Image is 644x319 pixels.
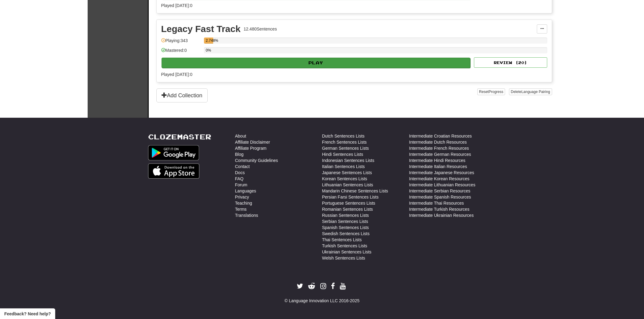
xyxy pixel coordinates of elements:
div: Playing: 343 [161,38,201,48]
a: Intermediate Turkish Resources [409,206,470,212]
img: Get it on App Store [148,163,200,179]
a: Hindi Sentences Lists [322,151,363,157]
a: Welsh Sentences Lists [322,255,365,261]
a: Teaching [235,200,252,206]
span: Played [DATE]: 0 [161,72,192,77]
a: Intermediate Dutch Resources [409,139,467,145]
a: Terms [235,206,247,212]
a: Thai Sentences Lists [322,237,362,243]
a: Blog [235,151,244,157]
a: Serbian Sentences Lists [322,218,368,224]
a: Dutch Sentences Lists [322,133,365,139]
span: Progress [489,90,503,94]
a: Persian Farsi Sentences Lists [322,194,379,200]
a: Intermediate French Resources [409,145,469,151]
a: Intermediate Croatian Resources [409,133,472,139]
a: Affiliate Program [235,145,267,151]
span: Language Pairing [521,90,550,94]
a: Affiliate Disclaimer [235,139,270,145]
a: Swedish Sentences Lists [322,231,370,237]
a: Intermediate Ukrainian Resources [409,212,474,218]
div: Legacy Fast Track [161,24,241,34]
a: Intermediate Spanish Resources [409,194,471,200]
a: Intermediate Japanese Resources [409,170,474,176]
a: FAQ [235,176,244,182]
a: About [235,133,246,139]
button: Review (20) [474,57,547,68]
a: Forum [235,182,247,188]
a: Intermediate Lithuanian Resources [409,182,475,188]
a: Clozemaster [148,133,211,141]
a: Japanese Sentences Lists [322,170,372,176]
button: ResetProgress [477,88,505,95]
a: Turkish Sentences Lists [322,243,367,249]
div: 12.480 Sentences [244,26,277,32]
a: Intermediate Hindi Resources [409,157,465,163]
img: Get it on Google Play [148,145,199,160]
a: Intermediate German Resources [409,151,471,157]
div: 2.748% [206,38,213,44]
a: Docs [235,170,245,176]
a: Romanian Sentences Lists [322,206,373,212]
a: French Sentences Lists [322,139,367,145]
div: Mastered: 0 [161,47,201,57]
button: Add Collection [156,88,208,102]
a: Translations [235,212,258,218]
a: Korean Sentences Lists [322,176,367,182]
a: Portuguese Sentences Lists [322,200,375,206]
a: Ukrainian Sentences Lists [322,249,372,255]
div: © Language Innovation LLC 2016-2025 [148,298,496,304]
a: Russian Sentences Lists [322,212,369,218]
a: German Sentences Lists [322,145,369,151]
button: Play [162,58,471,68]
a: Languages [235,188,256,194]
a: Privacy [235,194,249,200]
a: Contact [235,163,250,170]
a: Lithuanian Sentences Lists [322,182,373,188]
a: Italian Sentences Lists [322,163,365,170]
a: Community Guidelines [235,157,278,163]
a: Intermediate Korean Resources [409,176,470,182]
a: Mandarin Chinese Sentences Lists [322,188,388,194]
a: Spanish Sentences Lists [322,224,369,231]
button: DeleteLanguage Pairing [509,88,552,95]
a: Indonesian Sentences Lists [322,157,374,163]
a: Intermediate Italian Resources [409,163,467,170]
span: Open feedback widget [4,311,51,317]
span: Played [DATE]: 0 [161,3,192,8]
a: Intermediate Thai Resources [409,200,464,206]
a: Intermediate Serbian Resources [409,188,471,194]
